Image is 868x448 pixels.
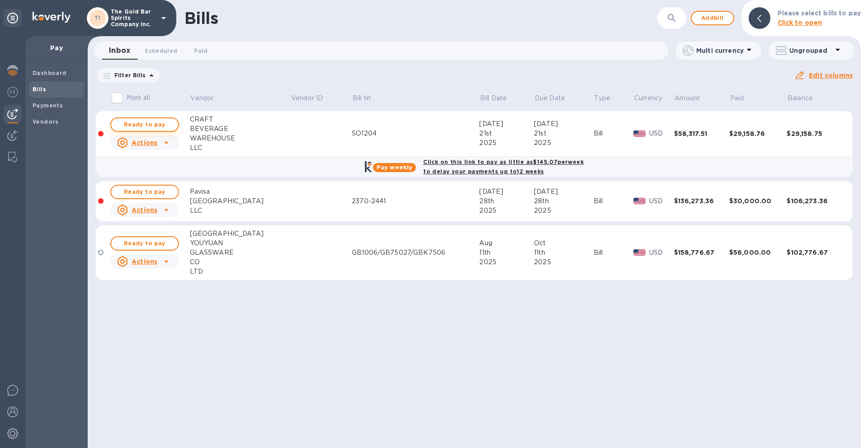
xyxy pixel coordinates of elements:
div: Unpin categories [4,9,22,27]
div: 2025 [479,257,534,267]
div: $102,776.67 [787,248,843,257]
span: Bill № [353,93,383,103]
b: Payments [33,102,63,109]
u: Actions [132,206,157,214]
p: Multi currency [696,46,744,55]
div: Oct [534,238,594,248]
p: Balance [788,93,813,103]
div: [GEOGRAPHIC_DATA] [190,196,291,206]
p: Mark all [127,93,150,103]
p: USD [649,129,674,138]
div: [DATE] [479,187,534,196]
span: Inbox [109,44,130,57]
div: $58,317.51 [674,129,729,138]
span: Scheduled [145,46,177,56]
div: Bill [594,248,634,257]
div: [DATE] [534,187,594,196]
span: Paid [730,93,756,103]
div: YOUYUAN [190,238,291,248]
b: Pay weekly [377,164,412,171]
div: 2025 [534,206,594,215]
b: Bills [33,86,46,93]
b: Please select bills to pay [778,9,861,17]
div: 2025 [534,257,594,267]
div: $106,273.36 [787,196,843,205]
div: Bill [594,196,634,206]
div: LLC [190,206,291,215]
div: 11th [534,248,594,257]
div: $30,000.00 [729,196,787,205]
span: Vendor [190,93,225,103]
b: Click on this link to pay as little as $145.07 per week to delay your payments up to 12 weeks [423,159,584,175]
div: Bill [594,129,634,138]
u: Actions [132,258,157,265]
div: 2025 [479,138,534,148]
img: USD [633,198,646,204]
p: Amount [675,93,700,103]
span: Balance [788,93,825,103]
div: 11th [479,248,534,257]
span: Paid [194,46,208,56]
div: WAREHOUSE [190,134,291,143]
div: 21st [534,129,594,138]
div: 2370-2441 [352,196,479,206]
div: GLASSWARE [190,248,291,257]
div: [DATE] [479,119,534,129]
h1: Bills [184,9,218,28]
span: Bill Date [480,93,519,103]
div: $56,000.00 [729,248,787,257]
span: Ready to pay [118,119,171,130]
p: USD [649,248,674,257]
b: Dashboard [33,70,67,76]
div: 2025 [534,138,594,148]
p: Vendor [190,93,213,103]
div: $29,158.76 [729,129,787,138]
p: Filter Bills [111,71,146,79]
div: 2025 [479,206,534,215]
button: Ready to pay [110,185,179,199]
div: 28th [479,196,534,206]
p: Type [594,93,610,103]
p: Due Date [535,93,565,103]
div: [GEOGRAPHIC_DATA] [190,229,291,238]
p: Ungrouped [789,46,832,55]
b: TI [94,14,101,21]
div: LLC [190,143,291,153]
p: Bill Date [480,93,507,103]
button: Ready to pay [110,236,179,251]
div: $136,273.36 [674,196,729,205]
button: Addbill [691,11,734,25]
div: 28th [534,196,594,206]
div: 21st [479,129,534,138]
p: Bill № [353,93,371,103]
span: Ready to pay [118,187,171,197]
u: Edit columns [809,72,853,79]
img: Foreign exchange [7,87,18,98]
div: $29,158.75 [787,129,843,138]
div: LTD [190,267,291,276]
span: Add bill [699,13,726,23]
p: USD [649,196,674,206]
div: GB1006/GB75027/GBK7506 [352,248,479,257]
div: BEVERAGE [190,124,291,134]
img: Logo [33,12,71,23]
p: Paid [730,93,744,103]
div: $158,776.67 [674,248,729,257]
span: Ready to pay [118,238,171,249]
span: Type [594,93,622,103]
div: Aug [479,238,534,248]
b: Vendors [33,118,59,125]
div: SO1204 [352,129,479,138]
p: Currency [634,93,662,103]
span: Due Date [535,93,577,103]
p: Pay [33,43,80,52]
u: Actions [132,139,157,146]
div: CRAFT [190,115,291,124]
b: Click to open [778,19,822,26]
button: Ready to pay [110,117,179,132]
div: [DATE] [534,119,594,129]
img: USD [633,131,646,137]
span: Vendor ID [291,93,335,103]
span: Amount [675,93,712,103]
